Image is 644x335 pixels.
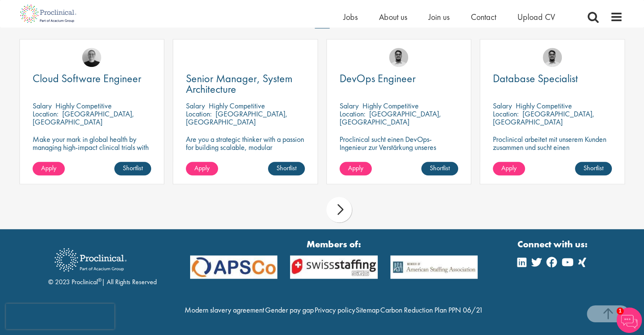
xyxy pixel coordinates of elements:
[184,255,284,279] img: APSCo
[493,71,578,86] span: Database Specialist
[268,162,305,175] a: Shortlist
[33,109,134,127] p: [GEOGRAPHIC_DATA], [GEOGRAPHIC_DATA]
[326,197,352,222] div: next
[33,73,152,84] a: Cloud Software Engineer
[186,162,218,175] a: Apply
[517,11,555,22] a: Upload CV
[575,162,612,175] a: Shortlist
[33,71,141,86] span: Cloud Software Engineer
[33,109,58,119] span: Location:
[516,101,572,111] p: Highly Competitive
[380,305,483,315] a: Carbon Reduction Plan PPN 06/21
[493,109,519,119] span: Location:
[340,109,441,127] p: [GEOGRAPHIC_DATA], [GEOGRAPHIC_DATA]
[348,163,363,172] span: Apply
[114,162,151,175] a: Shortlist
[48,242,133,277] img: Proclinical Recruitment
[493,73,612,84] a: Database Specialist
[493,101,512,111] span: Salary
[194,163,210,172] span: Apply
[48,242,157,287] div: © 2023 Proclinical | All Rights Reserved
[33,162,65,175] a: Apply
[340,101,359,111] span: Salary
[389,48,408,67] img: Timothy Deschamps
[340,109,365,119] span: Location:
[186,73,305,94] a: Senior Manager, System Architecture
[543,48,562,67] img: Timothy Deschamps
[340,73,459,84] a: DevOps Engineer
[493,109,594,127] p: [GEOGRAPHIC_DATA], [GEOGRAPHIC_DATA]
[616,307,624,315] span: 1
[471,11,496,22] a: Contact
[343,11,358,22] a: Jobs
[362,101,419,111] p: Highly Competitive
[186,135,305,159] p: Are you a strategic thinker with a passion for building scalable, modular technology platforms?
[517,238,589,251] strong: Connect with us:
[6,304,114,329] iframe: reCAPTCHA
[356,305,379,315] a: Sitemap
[284,255,384,279] img: APSCo
[209,101,265,111] p: Highly Competitive
[314,305,355,315] a: Privacy policy
[55,101,112,111] p: Highly Competitive
[82,48,101,67] img: Emma Pretorious
[493,162,525,175] a: Apply
[98,277,102,283] sup: ®
[185,305,264,315] a: Modern slavery agreement
[616,307,642,333] img: Chatbot
[33,135,152,159] p: Make your mark in global health by managing high-impact clinical trials with a leading CRO.
[41,163,56,172] span: Apply
[186,109,287,127] p: [GEOGRAPHIC_DATA], [GEOGRAPHIC_DATA]
[265,305,314,315] a: Gender pay gap
[186,101,205,111] span: Salary
[340,135,459,159] p: Proclinical sucht einen DevOps-Ingenieur zur Verstärkung unseres Kundenteams in [GEOGRAPHIC_DATA].
[340,71,416,86] span: DevOps Engineer
[186,71,293,96] span: Senior Manager, System Architecture
[428,11,450,22] a: Join us
[186,109,212,119] span: Location:
[33,101,52,111] span: Salary
[190,238,478,251] strong: Members of:
[501,163,517,172] span: Apply
[379,11,407,22] a: About us
[340,162,372,175] a: Apply
[421,162,458,175] a: Shortlist
[493,135,612,175] p: Proclinical arbeitet mit unserem Kunden zusammen und sucht einen Datenbankspezialisten zur Verstä...
[384,255,484,279] img: APSCo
